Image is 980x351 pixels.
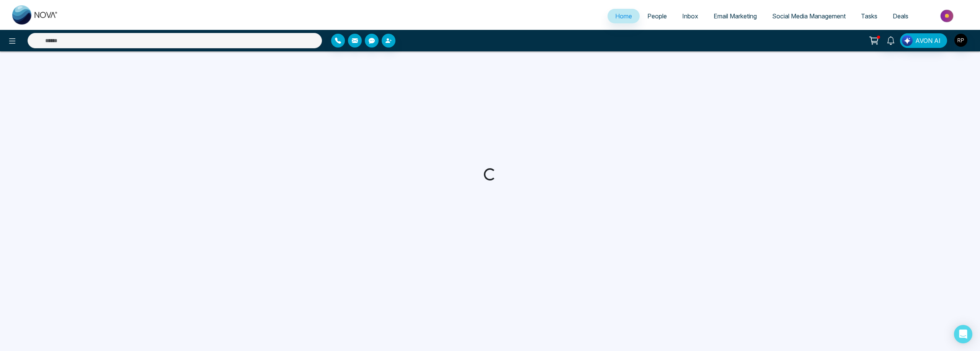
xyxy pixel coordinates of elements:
img: User Avatar [954,34,967,47]
img: Market-place.gif [920,7,975,25]
img: Nova CRM Logo [12,5,58,25]
span: Email Marketing [714,12,757,20]
a: Home [608,9,640,23]
img: Lead Flow [902,35,913,46]
div: Open Intercom Messenger [954,325,972,343]
span: AVON AI [915,36,941,45]
span: Home [615,12,632,20]
a: Tasks [853,9,885,23]
span: People [647,12,667,20]
a: Deals [885,9,916,23]
a: Inbox [675,9,706,23]
a: People [640,9,675,23]
span: Tasks [861,12,877,20]
span: Deals [893,12,908,20]
button: AVON AI [900,33,947,48]
span: Inbox [682,12,698,20]
span: Social Media Management [772,12,846,20]
a: Social Media Management [764,9,853,23]
a: Email Marketing [706,9,764,23]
